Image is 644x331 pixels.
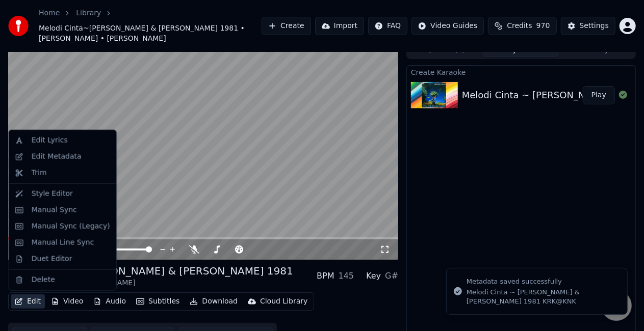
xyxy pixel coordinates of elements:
img: youka [8,16,29,36]
div: 145 [339,270,354,282]
button: Import [315,17,364,35]
div: Manual Sync (Legacy) [32,222,110,232]
span: 970 [536,21,550,31]
div: G# [385,270,398,282]
div: Edit Lyrics [32,135,68,146]
a: Home [39,8,60,18]
button: Audio [89,294,130,309]
button: Video [47,294,87,309]
div: Melodi Cinta~[PERSON_NAME] & [PERSON_NAME] 1981 [8,264,293,278]
button: Credits970 [488,17,556,35]
button: Settings [561,17,615,35]
div: [PERSON_NAME] • [PERSON_NAME] [8,278,293,288]
div: Settings [580,21,609,31]
div: Cloud Library [260,296,307,307]
div: Style Editor [32,189,73,199]
button: Subtitles [132,294,184,309]
button: Edit [11,294,45,309]
div: Edit Metadata [32,152,82,162]
span: Credits [507,21,532,31]
div: Manual Line Sync [32,238,94,248]
div: Melodi Cinta ~ [PERSON_NAME] & [PERSON_NAME] 1981 KRK@KNK [467,288,619,306]
div: BPM [317,270,334,282]
div: Trim [32,168,47,178]
nav: breadcrumb [39,8,262,44]
a: Library [76,8,101,18]
div: Create Karaoke [407,66,635,78]
span: Melodi Cinta~[PERSON_NAME] & [PERSON_NAME] 1981 • [PERSON_NAME] • [PERSON_NAME] [39,23,262,44]
div: Manual Sync [32,205,77,215]
button: Play [583,86,615,104]
button: Video Guides [411,17,484,35]
div: Key [366,270,381,282]
button: FAQ [368,17,407,35]
div: Metadata saved successfully [467,277,619,287]
div: Delete [32,275,55,285]
button: Download [186,294,242,309]
button: Create [262,17,311,35]
div: Duet Editor [32,254,72,264]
